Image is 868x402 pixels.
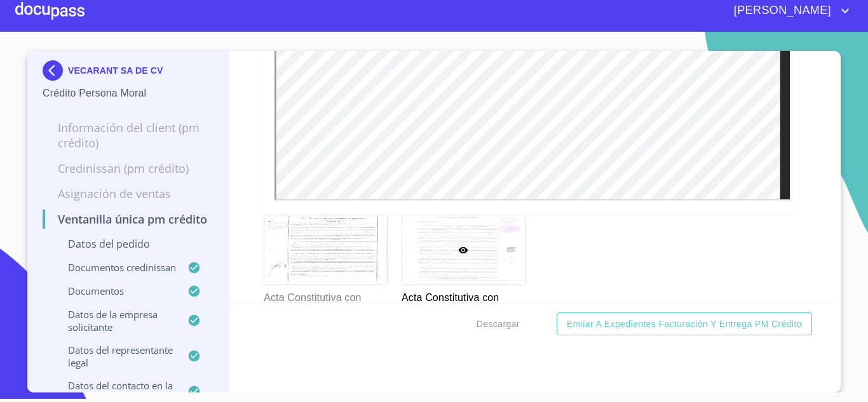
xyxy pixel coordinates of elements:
[43,261,187,274] p: Documentos CrediNissan
[43,344,187,369] p: Datos del representante legal
[43,211,214,227] p: Ventanilla única PM crédito
[43,186,214,201] p: Asignación de Ventas
[724,1,837,21] span: [PERSON_NAME]
[68,65,163,76] p: VECARANT SA DE CV
[567,316,802,332] span: Enviar a Expedientes Facturación y Entrega PM crédito
[43,120,214,151] p: Información del Client (PM crédito)
[43,60,214,86] div: VECARANT SA DE CV
[264,215,387,285] img: Acta Constitutiva con poderes
[43,308,187,333] p: Datos de la empresa solicitante
[43,237,214,251] p: Datos del pedido
[264,285,386,321] p: Acta Constitutiva con poderes
[402,285,524,321] p: Acta Constitutiva con poderes
[724,1,853,21] button: account of current user
[43,60,68,81] img: Docupass spot blue
[43,285,187,297] p: Documentos
[43,161,214,176] p: Credinissan (PM crédito)
[477,316,520,332] span: Descargar
[471,312,525,336] button: Descargar
[43,86,214,101] p: Crédito Persona Moral
[557,312,812,336] button: Enviar a Expedientes Facturación y Entrega PM crédito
